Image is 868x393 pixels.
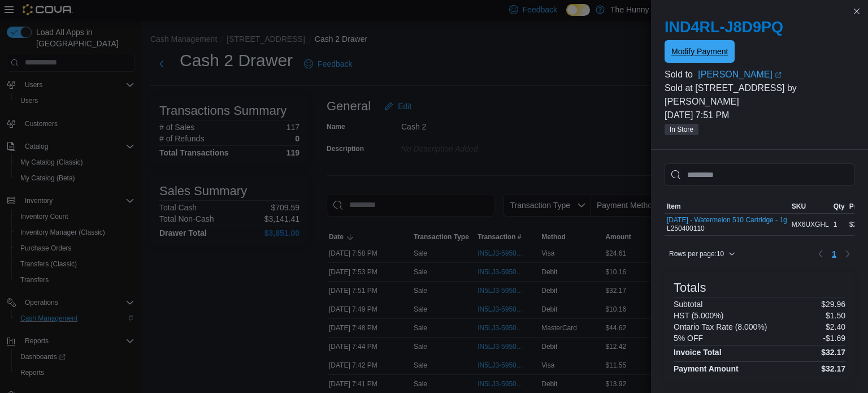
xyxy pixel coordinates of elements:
[667,202,681,211] span: Item
[821,364,845,373] h4: $32.17
[792,220,829,229] span: MX6UXGHL
[849,202,866,211] span: Price
[814,247,827,261] button: Previous page
[674,300,702,309] h6: Subtotal
[674,348,722,357] h4: Invoice Total
[674,334,703,343] h6: 5% OFF
[671,46,728,57] span: Modify Payment
[674,281,706,295] h3: Totals
[850,5,863,18] button: Close this dialog
[832,248,836,260] span: 1
[667,216,787,233] div: L250400110
[841,247,854,261] button: Next page
[821,300,845,309] p: $29.96
[831,218,847,231] div: 1
[665,200,789,213] button: Item
[674,311,723,320] h6: HST (5.000%)
[834,202,845,211] span: Qty
[775,72,782,79] svg: External link
[665,247,740,261] button: Rows per page:10
[665,81,854,109] p: Sold at [STREET_ADDRESS] by [PERSON_NAME]
[674,322,767,331] h6: Ontario Tax Rate (8.000%)
[827,245,841,263] ul: Pagination for table: MemoryTable from EuiInMemoryTable
[826,311,845,320] p: $1.50
[667,216,787,224] button: [DATE] - Watermelon 510 Cartridge - 1g
[698,68,854,81] a: [PERSON_NAME]External link
[674,364,739,373] h4: Payment Amount
[831,200,847,213] button: Qty
[823,334,845,343] p: -$1.69
[665,109,854,122] p: [DATE] 7:51 PM
[665,68,696,81] div: Sold to
[826,322,845,331] p: $2.40
[665,18,854,36] h2: IND4RL-J8D9PQ
[814,245,854,263] nav: Pagination for table: MemoryTable from EuiInMemoryTable
[665,40,735,63] button: Modify Payment
[827,245,841,263] button: Page 1 of 1
[789,200,831,213] button: SKU
[665,163,854,186] input: This is a search bar. As you type, the results lower in the page will automatically filter.
[669,249,724,258] span: Rows per page : 10
[792,202,806,211] span: SKU
[665,124,698,135] span: In Store
[670,124,693,135] span: In Store
[821,348,845,357] h4: $32.17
